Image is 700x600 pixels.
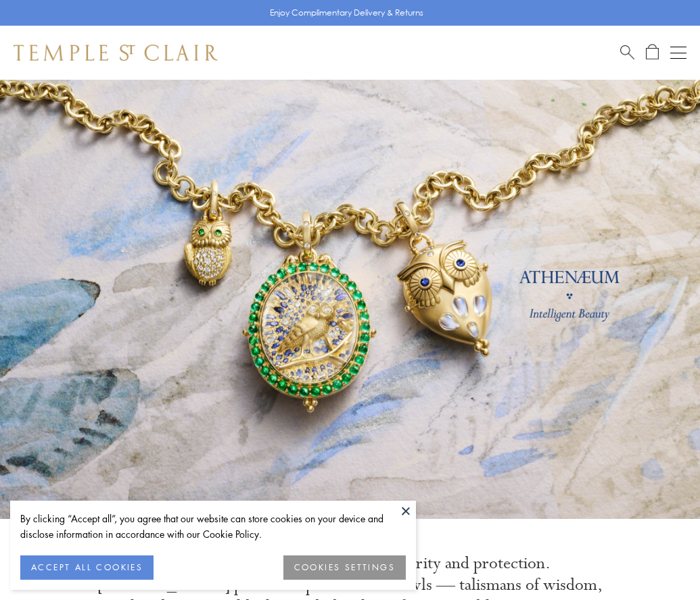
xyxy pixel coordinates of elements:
[20,511,406,542] div: By clicking “Accept all”, you agree that our website can store cookies on your device and disclos...
[20,555,154,580] button: ACCEPT ALL COOKIES
[283,555,406,580] button: COOKIES SETTINGS
[270,6,423,20] p: Enjoy Complimentary Delivery & Returns
[670,45,686,61] button: Open navigation
[14,45,218,61] img: Temple St. Clair
[646,44,659,61] a: Open Shopping Bag
[620,44,634,61] a: Search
